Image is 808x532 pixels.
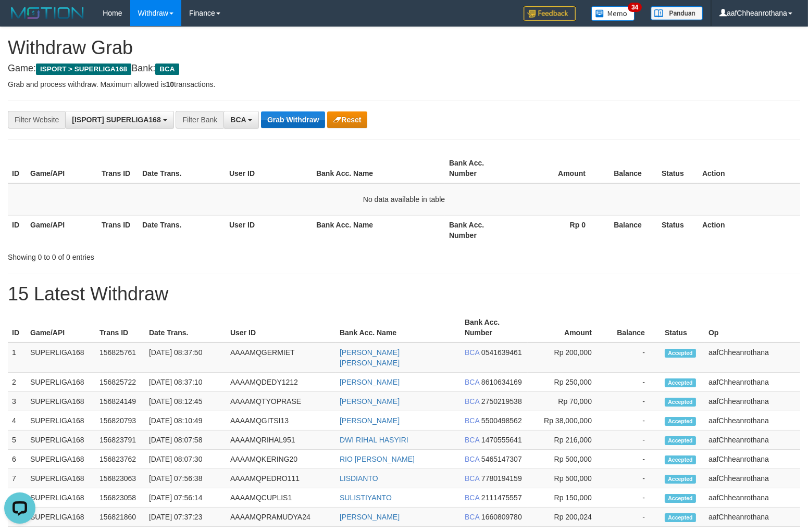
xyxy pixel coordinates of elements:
a: RIO [PERSON_NAME] [340,455,415,463]
img: Feedback.jpg [524,6,576,21]
span: Copy 1660809780 to clipboard [481,513,522,521]
td: [DATE] 07:56:38 [145,469,226,488]
th: Action [698,215,800,245]
td: 156825761 [95,343,145,373]
th: Amount [516,154,601,183]
span: Copy 8610634169 to clipboard [481,378,522,386]
th: Balance [601,154,657,183]
th: Status [657,154,698,183]
th: Bank Acc. Number [445,215,516,245]
td: No data available in table [8,183,800,216]
span: Copy 0541639461 to clipboard [481,348,522,357]
a: [PERSON_NAME] [340,513,400,521]
th: Balance [601,215,657,245]
span: Copy 5465147307 to clipboard [481,455,522,463]
td: aafChheanrothana [704,488,800,508]
th: Date Trans. [145,313,226,343]
td: - [607,430,661,450]
td: - [607,373,661,392]
td: AAAAMQGERMIET [226,343,335,373]
button: Reset [327,111,367,128]
td: aafChheanrothana [704,343,800,373]
td: 4 [8,411,26,430]
td: aafChheanrothana [704,450,800,469]
a: DWI RIHAL HASYIRI [340,436,408,444]
th: Bank Acc. Number [445,154,516,183]
div: Filter Bank [176,111,223,129]
span: BCA [465,397,479,406]
td: aafChheanrothana [704,508,800,527]
a: [PERSON_NAME] [PERSON_NAME] [340,348,400,367]
img: MOTION_logo.png [8,5,87,21]
th: Action [698,154,800,183]
td: Rp 500,000 [528,450,607,469]
p: Grab and process withdraw. Maximum allowed is transactions. [8,79,800,90]
td: aafChheanrothana [704,430,800,450]
span: Copy 2111475557 to clipboard [481,493,522,502]
h1: 15 Latest Withdraw [8,284,800,305]
strong: 10 [166,80,174,88]
td: 3 [8,392,26,411]
td: SUPERLIGA168 [26,392,95,411]
div: Showing 0 to 0 of 0 entries [8,248,329,262]
td: [DATE] 08:37:10 [145,373,226,392]
td: 156823063 [95,469,145,488]
td: AAAAMQRIHAL951 [226,430,335,450]
th: Rp 0 [516,215,601,245]
td: 6 [8,450,26,469]
th: Trans ID [97,154,138,183]
span: Accepted [665,436,696,445]
td: AAAAMQDEDY1212 [226,373,335,392]
th: Status [661,313,704,343]
td: [DATE] 08:07:30 [145,450,226,469]
th: Trans ID [95,313,145,343]
th: Bank Acc. Name [312,154,445,183]
span: Accepted [665,398,696,407]
td: SUPERLIGA168 [26,450,95,469]
td: Rp 38,000,000 [528,411,607,430]
th: Game/API [26,154,97,183]
td: - [607,488,661,508]
td: AAAAMQCUPLIS1 [226,488,335,508]
td: 156820793 [95,411,145,430]
span: 34 [628,3,642,12]
td: 1 [8,343,26,373]
th: ID [8,313,26,343]
th: ID [8,215,26,245]
td: SUPERLIGA168 [26,411,95,430]
span: Accepted [665,455,696,464]
span: BCA [465,436,479,444]
td: [DATE] 08:07:58 [145,430,226,450]
th: Game/API [26,215,97,245]
span: BCA [465,513,479,521]
span: [ISPORT] SUPERLIGA168 [72,116,160,124]
td: aafChheanrothana [704,469,800,488]
td: 7 [8,469,26,488]
span: Copy 7780194159 to clipboard [481,474,522,483]
h1: Withdraw Grab [8,37,800,58]
td: SUPERLIGA168 [26,373,95,392]
td: [DATE] 07:37:23 [145,508,226,527]
td: 156821860 [95,508,145,527]
td: Rp 500,000 [528,469,607,488]
td: - [607,508,661,527]
span: Copy 5500498562 to clipboard [481,416,522,425]
span: Copy 1470555641 to clipboard [481,436,522,444]
span: Accepted [665,349,696,358]
td: Rp 200,024 [528,508,607,527]
span: Accepted [665,475,696,484]
td: AAAAMQPEDRO111 [226,469,335,488]
th: User ID [226,313,335,343]
td: AAAAMQPRAMUDYA24 [226,508,335,527]
td: AAAAMQKERING20 [226,450,335,469]
td: SUPERLIGA168 [26,343,95,373]
img: panduan.png [651,6,703,20]
td: aafChheanrothana [704,392,800,411]
td: 156823791 [95,430,145,450]
td: 5 [8,430,26,450]
td: - [607,392,661,411]
td: SUPERLIGA168 [26,430,95,450]
th: ID [8,154,26,183]
th: User ID [225,154,312,183]
a: SULISTIYANTO [340,493,392,502]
